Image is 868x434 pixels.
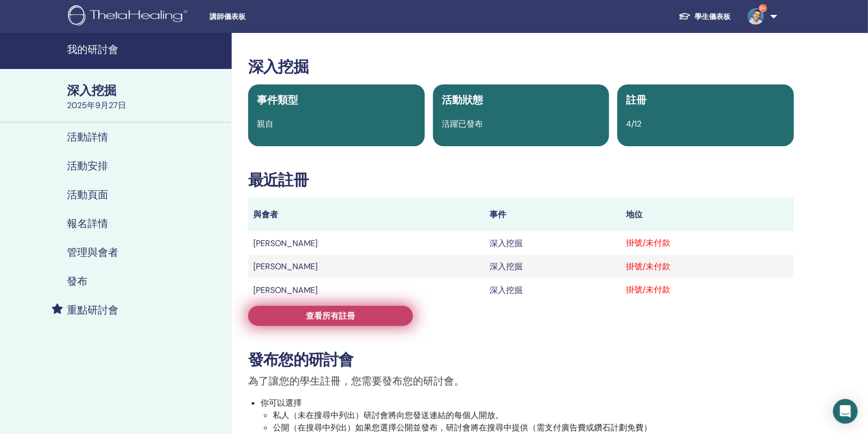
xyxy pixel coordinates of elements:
font: 掛號/未付款 [627,261,671,272]
font: [PERSON_NAME] [253,238,318,249]
font: 報名詳情 [67,217,108,230]
font: 我的研討會 [67,43,118,56]
font: 私人（未在搜尋中列出）研討會將向您發送連結的每個人開放。 [273,410,504,421]
font: 活動頁面 [67,188,108,201]
font: 最近註冊 [248,170,308,190]
a: 深入挖掘2025年9月27日 [61,82,232,112]
font: 註冊 [626,93,647,107]
font: 管理與會者 [67,246,118,259]
img: graduation-cap-white.svg [679,12,691,21]
font: 查看所有註冊 [306,310,355,321]
a: 查看所有註冊 [248,306,413,326]
font: 重點研討會 [67,303,118,317]
font: 親自 [257,118,273,129]
font: [PERSON_NAME] [253,285,318,296]
font: 為了讓您的學生註冊，您需要發布您的研討會。 [248,374,464,388]
font: 深入挖掘 [490,285,523,296]
img: default.jpg [748,8,764,25]
font: 地位 [627,209,643,220]
font: 活躍已發布 [442,118,483,129]
font: 深入挖掘 [490,238,523,249]
font: 公開（在搜尋中列出）如果您選擇公開並發布，研討會將在搜尋中提供（需支付廣告費或鑽石計劃免費） [273,422,652,433]
font: [PERSON_NAME] [253,261,318,272]
font: 活動狀態 [442,93,483,107]
font: 9+ [760,5,766,11]
font: 活動詳情 [67,130,108,144]
font: 2025年9月27日 [67,100,126,111]
font: 掛號/未付款 [627,284,671,295]
font: 你可以選擇 [261,397,302,408]
font: 活動安排 [67,159,108,172]
font: 學生儀表板 [695,12,731,21]
font: 發布您的研討會 [248,350,353,370]
font: 深入挖掘 [67,82,116,98]
font: 深入挖掘 [248,57,308,77]
font: 講師儀表板 [210,12,246,21]
div: 開啟 Intercom Messenger [833,399,858,424]
font: 與會者 [253,209,278,220]
font: 事件類型 [257,93,298,107]
a: 學生儀表板 [670,7,739,26]
font: 深入挖掘 [490,261,523,272]
font: 掛號/未付款 [627,237,671,248]
font: 發布 [67,274,88,288]
font: 4/12 [626,118,641,129]
img: logo.png [68,5,191,28]
font: 事件 [490,209,506,220]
